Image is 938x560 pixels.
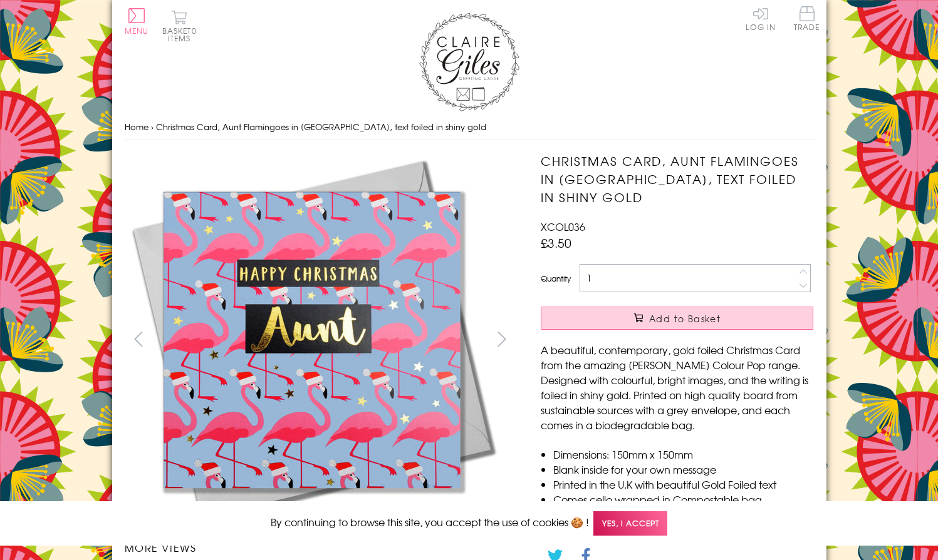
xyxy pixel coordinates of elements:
a: Trade [794,6,820,33]
li: Comes cello wrapped in Compostable bag [553,492,813,507]
button: prev [125,325,153,353]
img: Christmas Card, Aunt Flamingoes in Santa Hats, text foiled in shiny gold [516,152,892,527]
li: Dimensions: 150mm x 150mm [553,447,813,462]
p: A beautiful, contemporary, gold foiled Christmas Card from the amazing [PERSON_NAME] Colour Pop r... [541,342,813,432]
button: Menu [125,8,149,34]
a: Log In [746,6,776,31]
span: Menu [125,25,149,36]
span: £3.50 [541,234,571,252]
button: next [487,325,516,353]
li: Blank inside for your own message [553,462,813,477]
span: Yes, I accept [593,511,667,536]
a: Home [125,121,149,133]
span: › [151,121,154,133]
img: Christmas Card, Aunt Flamingoes in Santa Hats, text foiled in shiny gold [124,152,500,527]
h3: More views [125,540,516,555]
label: Quantity [541,273,571,284]
span: XCOL036 [541,219,585,234]
nav: breadcrumbs [125,115,814,140]
span: Christmas Card, Aunt Flamingoes in [GEOGRAPHIC_DATA], text foiled in shiny gold [156,121,486,133]
span: 0 items [168,25,197,44]
img: Claire Giles Greetings Cards [419,13,519,111]
button: Basket0 items [162,10,197,42]
li: Printed in the U.K with beautiful Gold Foiled text [553,477,813,492]
button: Add to Basket [541,307,813,330]
h1: Christmas Card, Aunt Flamingoes in [GEOGRAPHIC_DATA], text foiled in shiny gold [541,152,813,206]
span: Add to Basket [649,312,721,325]
span: Trade [794,6,820,31]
